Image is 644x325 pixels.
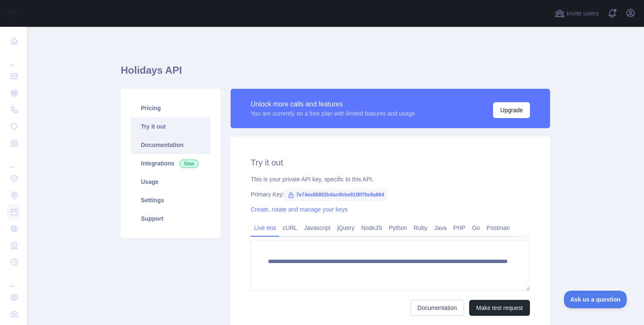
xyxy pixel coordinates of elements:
div: Unlock more calls and features [251,99,415,109]
div: You are currently on a free plan with limited features and usage [251,109,415,118]
a: Usage [131,173,210,191]
span: New [179,160,199,168]
a: cURL [279,221,301,235]
a: Integrations New [131,154,210,173]
a: Java [431,221,450,235]
a: Javascript [301,221,334,235]
a: Live test [251,221,279,235]
span: Invite users [566,9,599,18]
a: Try it out [131,117,210,136]
a: Ruby [410,221,431,235]
a: Pricing [131,99,210,117]
a: Support [131,209,210,228]
a: NodeJS [358,221,385,235]
div: Primary Key: [251,190,530,199]
button: Invite users [553,7,600,20]
a: Settings [131,191,210,209]
a: Postman [483,221,513,235]
a: Python [385,221,410,235]
a: Create, rotate and manage your keys [251,206,348,213]
div: ... [7,50,20,67]
h2: Try it out [251,157,530,168]
div: This is your private API key, specific to this API. [251,175,530,183]
h1: Holidays API [121,64,550,84]
a: PHP [450,221,469,235]
a: Go [469,221,483,235]
a: Documentation [410,300,464,316]
span: 7e74ea56802b4ac6bbe91f8f70e9a864 [284,188,387,201]
div: ... [7,271,20,288]
iframe: Toggle Customer Support [564,291,627,308]
div: ... [7,152,20,169]
a: jQuery [334,221,358,235]
button: Upgrade [493,102,530,118]
button: Make test request [469,300,530,316]
a: Documentation [131,136,210,154]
